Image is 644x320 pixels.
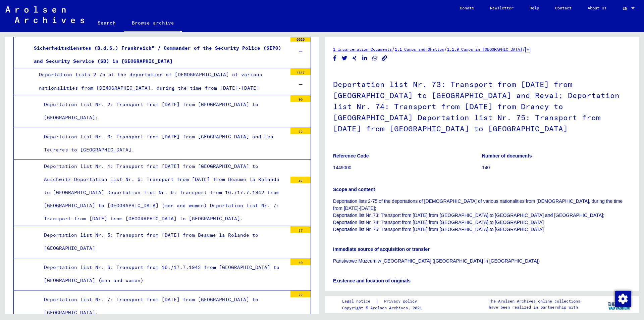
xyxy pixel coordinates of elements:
b: Scope and content [333,187,375,192]
p: 140 [482,164,631,171]
span: / [522,46,525,52]
button: Share on Facebook [331,54,338,62]
b: Existence and location of originals [333,278,411,283]
p: Panstwowe Muzeum w [GEOGRAPHIC_DATA] ([GEOGRAPHIC_DATA] in [GEOGRAPHIC_DATA]) [333,258,631,265]
a: Browse archive [124,15,182,32]
div: Deportation list Nr. 5: Transport from [DATE] from Beaume la Rolande to [GEOGRAPHIC_DATA] [39,229,287,255]
b: Immediate source of acquisition or transfer [333,246,430,252]
a: Legal notice [342,298,376,305]
button: Share on WhatsApp [371,54,378,62]
div: 72 [290,290,311,297]
div: Deportation lists 2-75 of the deportation of [DEMOGRAPHIC_DATA] of various nationalities from [DE... [34,68,287,94]
div: Deportation list Nr. 6: Transport from 16./17.7.1942 from [GEOGRAPHIC_DATA] to [GEOGRAPHIC_DATA] ... [39,261,287,287]
div: 40 [290,258,311,265]
div: 6626 [290,35,311,42]
div: 37 [290,226,311,233]
button: Share on Twitter [341,54,348,62]
span: / [392,46,395,52]
p: 1449000 [333,164,482,171]
span: EN [623,6,630,11]
a: 1.1.9 Camps in [GEOGRAPHIC_DATA] [447,47,522,52]
a: Search [90,15,124,31]
img: Arolsen_neg.svg [5,6,84,23]
button: Copy link [381,54,388,62]
div: Deportation list Nr. 2: Transport from [DATE] from [GEOGRAPHIC_DATA] to [GEOGRAPHIC_DATA]; [39,98,287,124]
p: Deportation lists 2-75 of the deportations of [DEMOGRAPHIC_DATA] of various nationalities from [D... [333,198,631,233]
div: Deportation list Nr. 3: Transport from [DATE] from [GEOGRAPHIC_DATA] and Les Teureres to [GEOGRAP... [39,130,287,156]
div: [TECHNICAL_ID] - List Material of the "Befehlshaber der Sicherheitspolizei und des Sicherheitsdie... [29,28,287,68]
div: Deportation list Nr. 7: Transport from [DATE] from [GEOGRAPHIC_DATA] to [GEOGRAPHIC_DATA]. [39,293,287,319]
p: The Arolsen Archives online collections [489,298,580,304]
div: Deportation list Nr. 4: Transport from [DATE] from [GEOGRAPHIC_DATA] to Auschwitz Deportation lis... [39,160,287,226]
div: 47 [290,177,311,183]
p: have been realized in partnership with [489,304,580,310]
span: / [444,46,447,52]
b: Reference Code [333,153,369,158]
b: Number of documents [482,153,532,158]
a: 1 Incarceration Documents [333,47,392,52]
h1: Deportation list Nr. 73: Transport from [DATE] from [GEOGRAPHIC_DATA] to [GEOGRAPHIC_DATA] and Re... [333,69,631,143]
div: | [342,298,425,305]
div: 90 [290,95,311,102]
div: 72 [290,127,311,134]
button: Share on Xing [351,54,358,62]
div: 4847 [290,68,311,75]
button: Share on LinkedIn [361,54,368,62]
p: Copyright © Arolsen Archives, 2021 [342,305,425,311]
p: Państwowe [GEOGRAPHIC_DATA] [URL][DOMAIN_NAME] [333,289,631,317]
div: Change consent [614,290,631,307]
a: 1.1 Camps and Ghettos [395,47,444,52]
a: Privacy policy [379,298,425,305]
img: yv_logo.png [607,296,632,313]
img: Change consent [615,291,631,307]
